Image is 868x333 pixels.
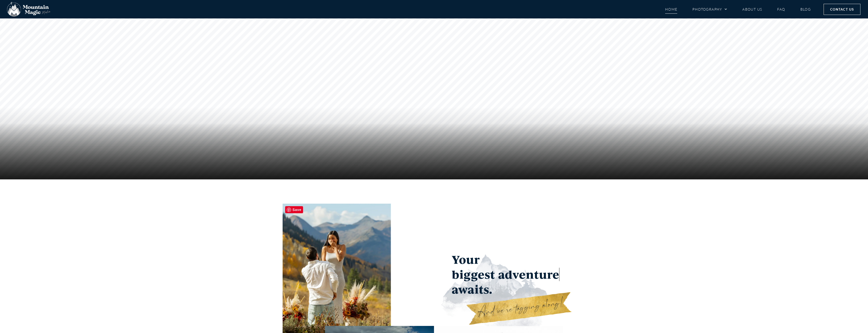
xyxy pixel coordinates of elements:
rs-layer: Scroll to make magic happen [291,162,385,171]
a: Home [665,5,677,14]
span: g [464,267,471,282]
span: b [452,267,459,282]
img: Mountain Magic Media photography logo Crested Butte Photographer [265,132,288,169]
span: Your [452,252,480,267]
span: a [498,267,505,282]
a: About Us [742,5,762,14]
a: FAQ [777,5,785,14]
span: awaits. [452,281,493,297]
p: Crested Butte • Gunnison • [GEOGRAPHIC_DATA] • [GEOGRAPHIC_DATA] • [US_STATE] • Worldwide Travel [291,173,446,180]
a: Photography [692,5,727,14]
span: v [512,267,519,282]
a: Contact Us [824,4,860,15]
h3: And we're tagging along! [478,296,573,319]
span: e [553,267,559,282]
nav: Menu [665,5,811,14]
span: g [471,267,478,282]
span: r [547,267,553,282]
a: Blog [800,5,811,14]
span: Contact Us [830,7,854,12]
p: Let’s tell your love story! … You deserve this: Epic moments, beautiful photos, and a fun team to... [291,145,440,159]
span: i [459,267,464,282]
span: u [539,267,547,282]
span: e [519,267,526,282]
span: e [478,267,485,282]
span: d [505,267,512,282]
span: t [534,267,539,282]
span: Save [285,206,303,213]
span: s [485,267,490,282]
img: Mountain Magic Media photography logo Crested Butte Photographer [7,2,50,17]
span: n [526,267,534,282]
span: t [490,267,495,282]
